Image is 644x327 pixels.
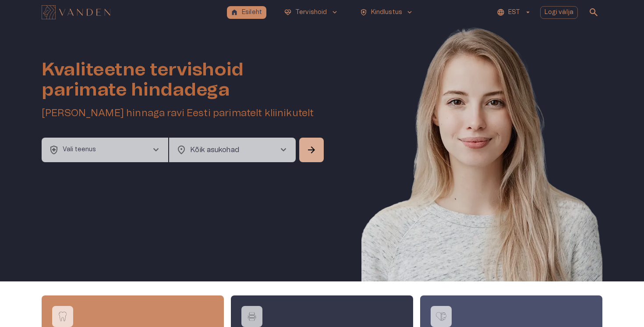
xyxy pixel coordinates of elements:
button: homeEsileht [227,6,266,19]
button: Logi välja [540,6,578,19]
span: search [588,7,599,18]
p: Vali teenus [63,145,96,154]
span: chevron_right [151,145,161,155]
span: health_and_safety [360,8,368,16]
span: keyboard_arrow_down [331,8,339,16]
button: EST [495,6,533,19]
img: Võta ühendust vaimse tervise spetsialistiga logo [435,310,448,323]
p: Tervishoid [295,8,327,17]
button: Search [299,138,324,162]
span: arrow_forward [306,145,317,155]
span: keyboard_arrow_down [406,8,414,16]
p: Kindlustus [371,8,403,17]
p: Kõik asukohad [190,145,264,155]
button: health_and_safetyVali teenuschevron_right [42,138,168,162]
img: Broneeri hambaarsti konsultatsioon logo [56,310,69,323]
span: home [230,8,238,16]
button: open search modal [585,4,602,21]
span: health_and_safety [49,145,59,155]
img: Vanden logo [42,5,110,19]
img: Füsioterapeudi vastuvõtt logo [245,310,258,323]
span: ecg_heart [284,8,292,16]
a: Navigate to homepage [42,6,223,18]
button: health_and_safetyKindlustuskeyboard_arrow_down [356,6,418,19]
button: ecg_heartTervishoidkeyboard_arrow_down [280,6,342,19]
h1: Kvaliteetne tervishoid parimate hindadega [42,60,326,100]
p: EST [508,8,520,17]
span: chevron_right [278,145,289,155]
p: Logi välja [545,8,574,17]
span: location_on [176,145,187,155]
img: Woman smiling [361,25,602,308]
h5: [PERSON_NAME] hinnaga ravi Eesti parimatelt kliinikutelt [42,107,326,120]
p: Esileht [242,8,262,17]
